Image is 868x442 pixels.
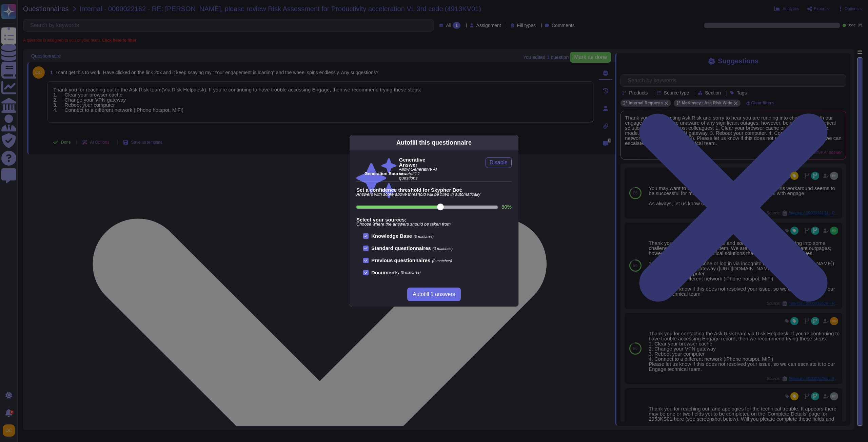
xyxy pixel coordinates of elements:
span: Choose where the answers should be taken from [356,222,512,227]
button: Autofill 1 answers [407,288,460,301]
b: Knowledge Base [371,233,412,239]
b: Previous questionnaires [371,257,430,263]
label: 80 % [501,204,512,209]
b: Generative Answer [399,157,439,167]
span: (0 matches) [432,259,452,263]
span: Autofill 1 answers [413,292,455,297]
div: Autofill this questionnaire [396,138,472,147]
button: Disable [486,157,512,168]
b: Select your sources: [356,217,512,222]
b: Set a confidence threshold for Skypher Bot: [356,187,512,192]
b: Documents [371,270,399,275]
span: (0 matches) [433,247,453,251]
span: Answers with score above threshold will be filled in automatically [356,192,512,197]
span: (0 matches) [414,234,434,238]
span: Allow Generative AI to autofill 1 questions [399,167,439,180]
b: Generation Sources : [364,171,408,176]
span: (0 matches) [401,271,421,274]
span: Disable [490,160,508,165]
b: Standard questionnaires [371,245,431,251]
